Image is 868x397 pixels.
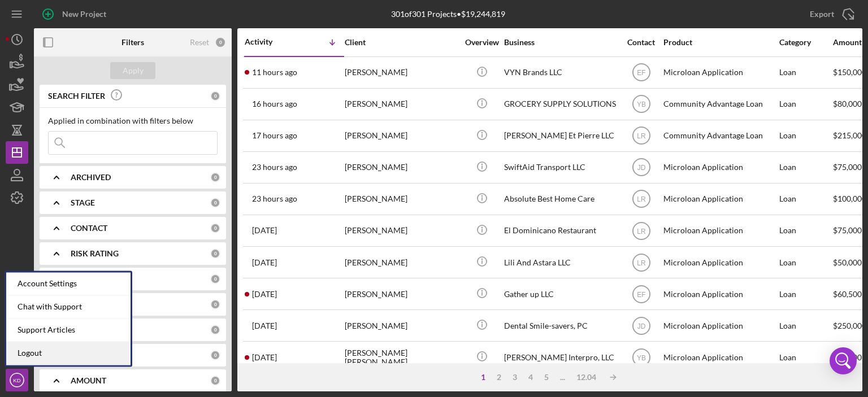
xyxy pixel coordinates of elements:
div: [PERSON_NAME] [345,89,458,119]
div: 4 [523,373,539,382]
text: LR [637,227,646,235]
time: 2025-08-13 20:42 [252,99,297,108]
div: 2 [491,373,507,382]
div: Loan [779,311,832,341]
button: New Project [34,3,118,25]
div: GROCERY SUPPLY SOLUTIONS [504,89,617,119]
time: 2025-08-07 17:57 [252,353,277,362]
a: Logout [6,342,131,365]
div: Chat with Support [6,295,131,319]
div: ... [554,373,571,382]
div: Microloan Application [663,247,776,277]
div: Microloan Application [663,152,776,182]
time: 2025-08-08 03:19 [252,321,277,330]
div: Loan [779,152,832,182]
time: 2025-08-14 01:37 [252,68,297,77]
text: YB [636,101,645,108]
b: Filters [121,38,144,47]
div: 0 [210,91,220,101]
div: 0 [210,223,220,233]
div: Loan [779,89,832,119]
div: El Dominicano Restaurant [504,216,617,246]
time: 2025-08-12 21:20 [252,258,277,267]
div: Microloan Application [663,58,776,88]
div: 0 [210,325,220,335]
a: Support Articles [6,319,131,342]
text: LR [637,132,646,140]
div: Community Advantage Loan [663,121,776,151]
div: Reset [190,38,209,47]
div: 0 [210,172,220,182]
div: [PERSON_NAME] [345,58,458,88]
time: 2025-08-13 13:34 [252,163,297,172]
b: STAGE [71,198,95,207]
button: KD [6,369,28,391]
div: Loan [779,58,832,88]
div: Applied in combination with filters below [48,116,218,125]
div: Microloan Application [663,279,776,309]
div: 0 [210,350,220,360]
b: SEARCH FILTER [48,91,105,101]
div: Lili And Astara LLC [504,247,617,277]
text: JD [637,322,645,330]
div: 1 [475,373,491,382]
div: Loan [779,216,832,246]
text: JD [637,164,645,172]
b: RISK RATING [71,249,119,258]
div: Loan [779,342,832,372]
div: SwiftAid Transport LLC [504,152,617,182]
div: Gather up LLC [504,279,617,309]
div: [PERSON_NAME] [345,216,458,246]
b: AMOUNT [71,376,106,385]
div: Microloan Application [663,216,776,246]
div: [PERSON_NAME] [PERSON_NAME] [345,342,458,372]
div: Business [504,38,617,47]
div: Microloan Application [663,311,776,341]
div: [PERSON_NAME] [345,279,458,309]
button: Export [798,3,862,25]
div: Community Advantage Loan [663,89,776,119]
div: 301 of 301 Projects • $19,244,819 [391,10,505,19]
div: Contact [620,38,662,47]
div: Loan [779,184,832,214]
div: [PERSON_NAME] Interpro, LLC [504,342,617,372]
text: EF [637,290,645,298]
div: [PERSON_NAME] [345,247,458,277]
text: KD [13,377,20,383]
text: YB [636,354,645,361]
div: [PERSON_NAME] [345,152,458,182]
div: Category [779,38,832,47]
div: Loan [779,247,832,277]
div: New Project [62,3,106,25]
div: 12.04 [571,373,602,382]
div: [PERSON_NAME] [345,121,458,151]
div: Activity [245,37,294,46]
div: Loan [779,279,832,309]
time: 2025-08-13 19:11 [252,131,297,140]
button: Apply [110,62,155,79]
div: Microloan Application [663,342,776,372]
div: 3 [507,373,523,382]
time: 2025-08-13 13:19 [252,194,297,203]
div: 0 [215,37,226,48]
time: 2025-08-12 15:16 [252,290,277,299]
div: Microloan Application [663,184,776,214]
div: 5 [539,373,554,382]
div: Open Intercom Messenger [830,347,857,374]
div: 0 [210,274,220,284]
div: [PERSON_NAME] [345,311,458,341]
text: LR [637,195,646,203]
text: LR [637,259,646,267]
div: 0 [210,198,220,208]
div: Absolute Best Home Care [504,184,617,214]
div: Overview [461,38,503,47]
div: Product [663,38,776,47]
text: EF [637,69,645,77]
div: [PERSON_NAME] [345,184,458,214]
div: Account Settings [6,272,131,295]
div: 0 [210,299,220,309]
div: Client [345,38,458,47]
div: Loan [779,121,832,151]
div: Apply [123,62,144,79]
div: 0 [210,248,220,259]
